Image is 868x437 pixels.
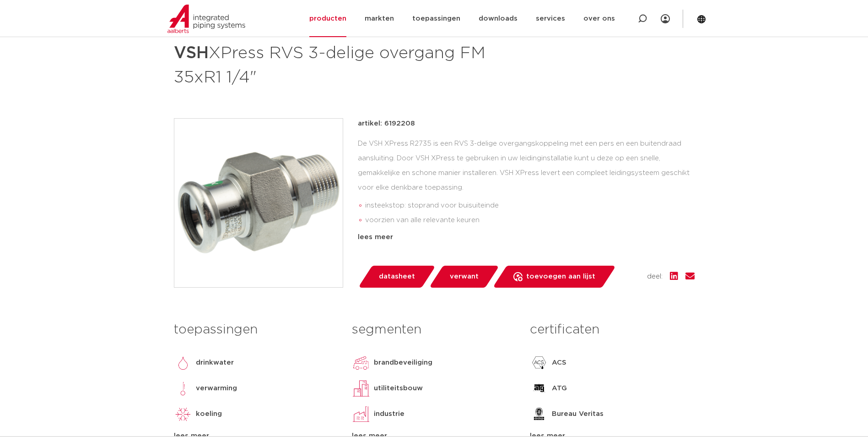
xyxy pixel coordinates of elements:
[552,409,604,420] p: Bureau Veritas
[174,354,192,372] img: drinkwater
[552,383,567,394] p: ATG
[365,213,695,228] li: voorzien van alle relevante keuren
[450,269,479,284] span: verwant
[374,357,432,368] p: brandbeveiliging
[358,232,695,243] div: lees meer
[174,405,192,423] img: koeling
[526,269,595,284] span: toevoegen aan lijst
[530,321,694,339] h3: certificaten
[196,357,234,368] p: drinkwater
[530,405,548,423] img: Bureau Veritas
[174,45,209,61] strong: VSH
[352,354,370,372] img: brandbeveiliging
[429,266,499,288] a: verwant
[358,137,695,228] div: De VSH XPress R2735 is een RVS 3-delige overgangskoppeling met een pers en een buitendraad aanslu...
[365,228,695,242] li: Leak Before Pressed-functie
[358,266,436,288] a: datasheet
[196,383,237,394] p: verwarming
[530,379,548,398] img: ATG
[174,119,343,287] img: Product Image for VSH XPress RVS 3-delige overgang FM 35xR1 1/4"
[196,409,222,420] p: koeling
[365,198,695,213] li: insteekstop: stoprand voor buisuiteinde
[174,379,192,398] img: verwarming
[358,118,415,129] p: artikel: 6192208
[174,39,518,89] h1: XPress RVS 3-delige overgang FM 35xR1 1/4"
[530,354,548,372] img: ACS
[374,409,404,420] p: industrie
[352,379,370,398] img: utiliteitsbouw
[352,405,370,423] img: industrie
[379,269,415,284] span: datasheet
[352,321,516,339] h3: segmenten
[174,321,338,339] h3: toepassingen
[374,383,423,394] p: utiliteitsbouw
[552,357,566,368] p: ACS
[647,271,663,282] span: deel:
